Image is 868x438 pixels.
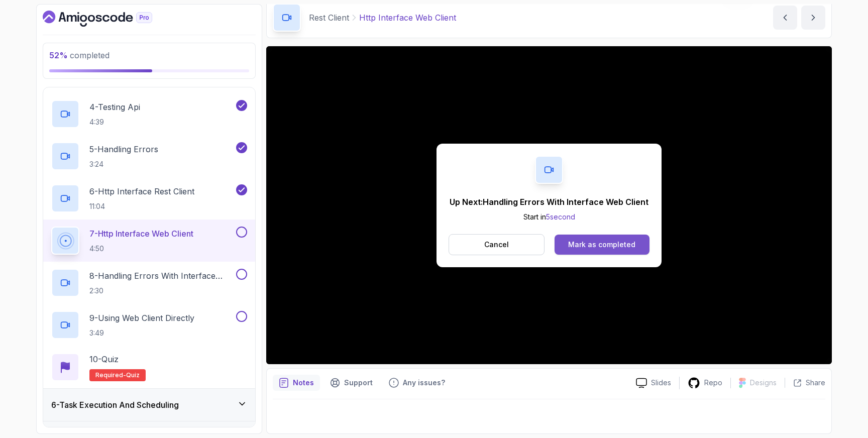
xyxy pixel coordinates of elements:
[89,270,234,282] p: 8 - Handling Errors With Interface Web Client
[293,378,314,388] p: Notes
[785,378,825,388] button: Share
[95,371,126,379] span: Required-
[43,389,255,421] button: 6-Task Execution And Scheduling
[324,375,379,391] button: Support button
[51,100,247,128] button: 4-Testing Api4:39
[43,11,175,27] a: Dashboard
[806,378,825,388] p: Share
[89,286,234,296] p: 2:30
[273,375,320,391] button: notes button
[126,371,140,379] span: quiz
[49,50,68,60] span: 52 %
[484,240,509,250] p: Cancel
[89,353,119,365] p: 10 - Quiz
[344,378,373,388] p: Support
[450,196,648,208] p: Up Next: Handling Errors With Interface Web Client
[266,46,832,364] iframe: 6 - HTTP Interface Web Client
[89,312,194,324] p: 9 - Using Web Client Directly
[750,378,777,388] p: Designs
[51,311,247,339] button: 9-Using Web Client Directly3:49
[89,101,140,113] p: 4 - Testing Api
[680,377,730,389] a: Repo
[555,235,649,255] button: Mark as completed
[89,117,140,127] p: 4:39
[51,142,247,170] button: 5-Handling Errors3:24
[450,212,648,222] p: Start in
[359,12,456,24] p: Http Interface Web Client
[51,269,247,297] button: 8-Handling Errors With Interface Web Client2:30
[51,184,247,212] button: 6-Http Interface Rest Client11:04
[51,353,247,381] button: 10-QuizRequired-quiz
[449,234,545,255] button: Cancel
[403,378,445,388] p: Any issues?
[89,328,194,338] p: 3:49
[51,227,247,255] button: 7-Http Interface Web Client4:50
[51,399,179,411] h3: 6 - Task Execution And Scheduling
[383,375,451,391] button: Feedback button
[546,212,575,221] span: 5 second
[704,378,722,388] p: Repo
[89,228,193,240] p: 7 - Http Interface Web Client
[49,50,110,60] span: completed
[773,6,797,30] button: previous content
[89,143,158,155] p: 5 - Handling Errors
[568,240,635,250] div: Mark as completed
[89,201,194,211] p: 11:04
[89,185,194,197] p: 6 - Http Interface Rest Client
[89,159,158,169] p: 3:24
[801,6,825,30] button: next content
[309,12,349,24] p: Rest Client
[89,244,193,254] p: 4:50
[628,378,679,388] a: Slides
[651,378,671,388] p: Slides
